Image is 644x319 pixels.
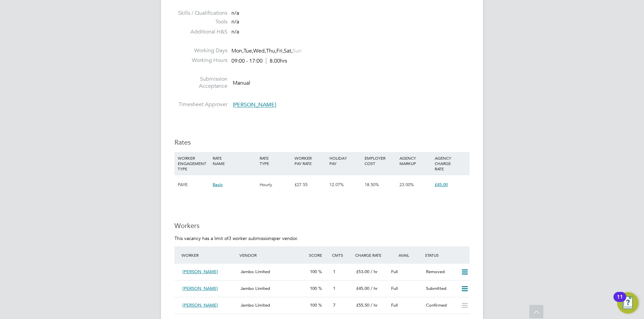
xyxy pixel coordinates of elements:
span: n/a [231,28,239,35]
h3: Rates [174,138,470,147]
span: Sat, [284,48,292,54]
span: 1 [333,269,335,274]
span: £55.50 [356,302,369,308]
span: n/a [231,10,239,16]
div: HOLIDAY PAY [328,152,363,169]
span: Full [391,302,398,308]
div: Charge Rate [354,249,388,261]
span: Manual [233,80,250,86]
div: WORKER PAY RATE [293,152,328,169]
span: Jambo Limited [240,302,270,308]
div: Removed [423,266,458,277]
div: EMPLOYER COST [363,152,398,169]
span: Jambo Limited [240,286,270,291]
label: Working Hours [174,57,227,64]
span: Full [391,286,398,291]
div: RATE TYPE [258,152,293,169]
span: Sun [292,48,302,54]
span: [PERSON_NAME] [182,269,218,274]
button: Open Resource Center, 11 new notifications [617,292,639,314]
span: / hr [371,269,378,274]
div: Status [423,249,470,261]
div: Hourly [258,175,293,194]
div: Avail [388,249,423,261]
span: / hr [371,286,378,291]
div: Cmts [330,249,354,261]
label: Submission Acceptance [174,76,227,90]
span: 100 [310,302,317,308]
em: 3 worker submissions [228,235,273,241]
div: PAYE [176,175,211,194]
label: Timesheet Approver [174,101,227,108]
label: Tools [174,18,227,25]
span: 100 [310,269,317,274]
p: This vacancy has a limit of per vendor. [174,235,470,241]
div: WORKER ENGAGEMENT TYPE [176,152,211,175]
span: [PERSON_NAME] [182,302,218,308]
span: Wed, [253,48,266,54]
span: [PERSON_NAME] [233,102,276,108]
div: £27.55 [293,175,328,194]
span: 7 [333,302,335,308]
div: Score [307,249,330,261]
span: £45.00 [356,286,369,291]
span: 23.00% [399,182,414,187]
label: Skills / Qualifications [174,10,227,17]
span: Thu, [266,48,276,54]
label: Additional H&S [174,28,227,35]
div: AGENCY CHARGE RATE [433,152,468,175]
span: 1 [333,286,335,291]
span: Jambo Limited [240,269,270,274]
div: Worker [180,249,238,261]
span: / hr [371,302,378,308]
div: 09:00 - 17:00 [231,58,287,65]
div: Confirmed [423,300,458,311]
div: Submitted [423,283,458,294]
div: AGENCY MARKUP [398,152,433,169]
div: Vendor [238,249,307,261]
span: Basic [213,182,223,187]
span: Tue, [244,48,253,54]
span: Mon, [231,48,244,54]
h3: Workers [174,221,470,230]
span: Full [391,269,398,274]
span: £53.00 [356,269,369,274]
div: RATE NAME [211,152,258,169]
span: 18.50% [365,182,379,187]
label: Working Days [174,47,227,54]
span: £45.00 [435,182,448,187]
span: 100 [310,286,317,291]
span: Fri, [276,48,284,54]
span: 12.07% [329,182,344,187]
span: 8.00hrs [266,58,287,64]
span: [PERSON_NAME] [182,286,218,291]
span: n/a [231,18,239,25]
div: 11 [617,297,623,306]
